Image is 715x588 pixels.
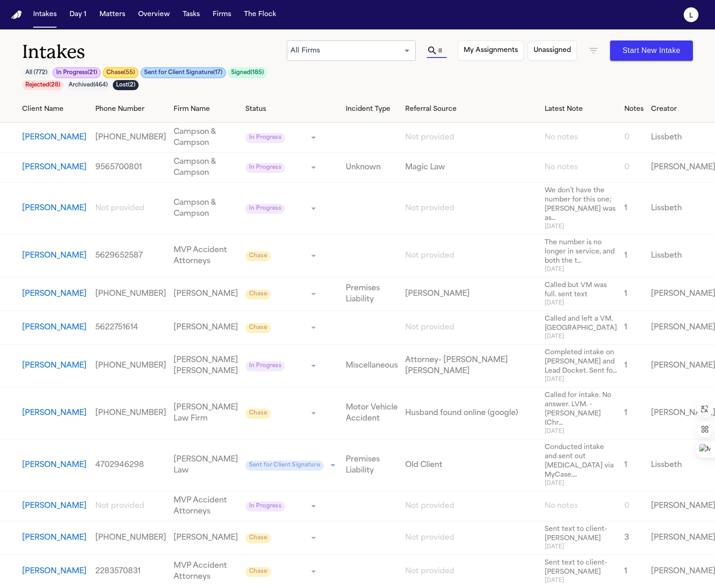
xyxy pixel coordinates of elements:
[240,6,280,23] button: The Flock
[245,359,319,372] div: Update intake status
[624,290,627,298] span: 1
[405,288,537,300] a: View details for David Deen
[624,205,627,212] span: 1
[545,315,617,333] span: Called and left a VM. [GEOGRAPHIC_DATA]
[545,266,617,273] span: [DATE]
[245,361,285,371] span: In Progress
[405,252,454,259] span: Not provided
[22,322,88,333] a: View details for Jacques Simon
[624,501,644,512] a: View details for Michael Guerrero
[624,162,644,173] a: View details for Jose Luis Rodriguez Jr
[22,162,87,173] button: View details for Jose Luis Rodriguez Jr
[245,251,271,261] span: Chase
[22,67,51,78] button: All (772)
[66,6,90,23] button: Day 1
[245,533,271,543] span: Chase
[346,360,398,371] a: View details for Emily Grow
[103,67,139,78] button: Chase(55)
[624,164,629,171] span: 0
[245,459,338,472] div: Update intake status
[174,532,238,543] a: View details for Jeffrey Young
[174,454,238,476] a: View details for Ashley Span
[624,252,627,259] span: 1
[245,133,285,143] span: In Progress
[545,223,617,231] span: [DATE]
[22,132,88,143] a: View details for Erika Vaughn
[405,502,454,510] span: Not provided
[624,408,644,419] a: View details for Dariana Corona
[22,132,87,143] button: View details for Erika Vaughn
[405,324,454,331] span: Not provided
[95,360,166,371] a: View details for Emily Grow
[405,534,454,542] span: Not provided
[245,288,319,300] div: Update intake status
[96,6,129,23] a: Matters
[545,543,617,551] span: [DATE]
[22,566,87,577] button: View details for Madi J Purser
[174,288,238,300] a: View details for David Deen
[545,333,617,340] span: [DATE]
[245,409,271,419] span: Chase
[346,454,398,476] a: View details for Ashley Span
[545,300,617,307] span: [DATE]
[405,162,537,173] a: View details for Jose Luis Rodriguez Jr
[174,322,238,333] a: View details for Jacques Simon
[95,162,166,173] a: View details for Jose Luis Rodriguez Jr
[245,565,319,578] div: Update intake status
[405,132,537,143] a: View details for Erika Vaughn
[405,322,537,333] a: View details for Jacques Simon
[545,162,617,173] a: View details for Jose Luis Rodriguez Jr
[624,461,627,469] span: 1
[545,525,617,543] span: Sent text to client-[PERSON_NAME]
[174,127,238,149] a: View details for Erika Vaughn
[174,245,238,267] a: View details for Susan Jones
[22,501,87,512] button: View details for Michael Guerrero
[545,281,617,307] a: View details for David Deen
[174,104,238,114] div: Firm Name
[245,163,285,173] span: In Progress
[95,205,145,212] span: Not provided
[179,6,203,23] button: Tasks
[228,67,267,78] button: Signed(185)
[405,355,537,377] a: View details for Emily Grow
[22,360,88,371] a: View details for Emily Grow
[29,6,60,23] button: Intakes
[95,408,166,419] a: View details for Dariana Corona
[545,132,617,143] a: View details for Erika Vaughn
[95,104,166,114] div: Phone Number
[545,315,617,340] a: View details for Jacques Simon
[22,104,88,114] div: Client Name
[405,408,537,419] a: View details for Dariana Corona
[95,203,166,214] a: View details for Danielle Lee Moore
[22,250,88,261] a: View details for Susan Jones
[624,502,629,510] span: 0
[405,501,537,512] a: View details for Michael Guerrero
[545,501,617,512] a: View details for Michael Guerrero
[22,532,87,543] button: View details for Jeffrey Young
[134,6,174,23] a: Overview
[624,460,644,471] a: View details for Ashley Span
[545,376,617,383] span: [DATE]
[545,186,617,223] span: We don’t have the number for this one; [PERSON_NAME] was as...
[545,348,617,383] a: View details for Emily Grow
[624,568,627,575] span: 1
[22,80,64,90] button: Rejected(28)
[245,407,319,420] div: Update intake status
[22,501,88,512] a: View details for Michael Guerrero
[624,250,644,261] a: View details for Susan Jones
[346,104,398,114] div: Incident Type
[245,202,319,215] div: Update intake status
[22,460,87,471] button: View details for Ashley Span
[22,288,88,300] a: View details for David Deen
[174,355,238,377] a: View details for Emily Grow
[95,288,166,300] a: View details for David Deen
[209,6,235,23] a: Firms
[624,409,627,417] span: 1
[245,323,271,333] span: Chase
[174,156,238,179] a: View details for Jose Luis Rodriguez Jr
[545,391,617,435] a: View details for Dariana Corona
[245,461,324,471] span: Sent for Client Signature
[22,40,287,63] h1: Intakes
[545,428,617,435] span: [DATE]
